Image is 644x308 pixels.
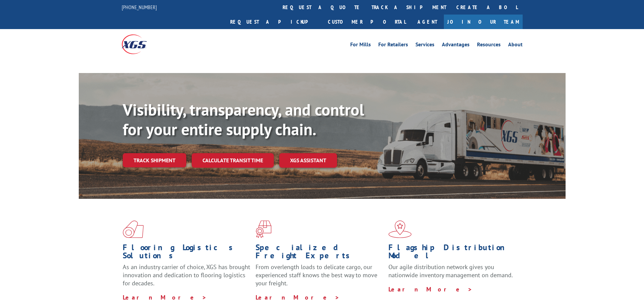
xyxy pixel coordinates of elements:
[122,4,157,10] a: [PHONE_NUMBER]
[415,42,434,49] a: Services
[444,15,523,29] a: Join Our Team
[388,285,473,293] a: Learn More >
[192,153,274,168] a: Calculate transit time
[123,99,364,140] b: Visibility, transparency, and control for your entire supply chain.
[508,42,523,49] a: About
[323,15,411,29] a: Customer Portal
[256,220,271,238] img: xgs-icon-focused-on-flooring-red
[350,42,371,49] a: For Mills
[256,293,340,301] a: Learn More >
[123,293,207,301] a: Learn More >
[123,220,144,238] img: xgs-icon-total-supply-chain-intelligence-red
[442,42,470,49] a: Advantages
[388,263,513,279] span: Our agile distribution network gives you nationwide inventory management on demand.
[256,263,383,293] p: From overlength loads to delicate cargo, our experienced staff knows the best way to move your fr...
[123,263,250,287] span: As an industry carrier of choice, XGS has brought innovation and dedication to flooring logistics...
[378,42,408,49] a: For Retailers
[123,243,251,263] h1: Flooring Logistics Solutions
[225,15,323,29] a: Request a pickup
[477,42,501,49] a: Resources
[256,243,383,263] h1: Specialized Freight Experts
[123,153,186,167] a: Track shipment
[279,153,337,168] a: XGS ASSISTANT
[388,220,412,238] img: xgs-icon-flagship-distribution-model-red
[388,243,516,263] h1: Flagship Distribution Model
[411,15,444,29] a: Agent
